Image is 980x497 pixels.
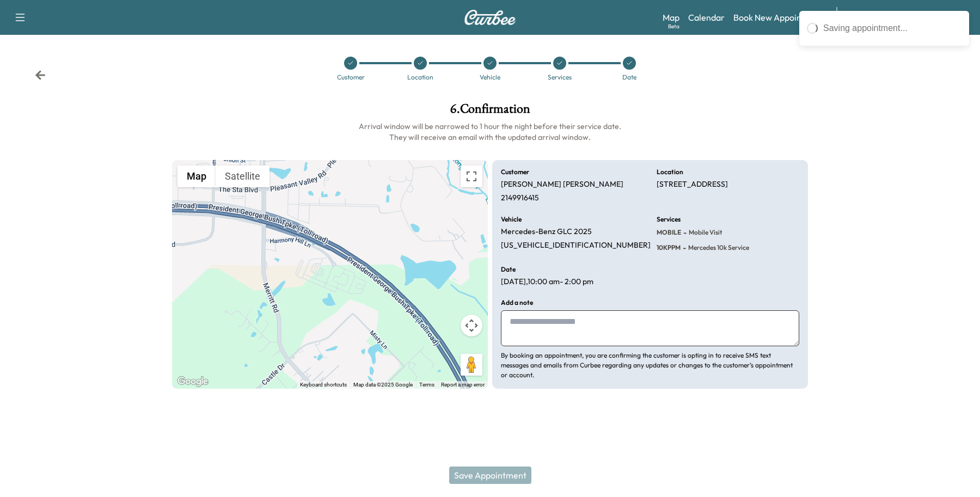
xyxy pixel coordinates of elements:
img: Curbee Logo [464,10,516,25]
h6: Customer [501,169,529,175]
h6: Date [501,266,516,273]
span: Mobile Visit [687,228,722,237]
a: Open this area in Google Maps (opens a new window) [175,375,211,389]
p: [US_VEHICLE_IDENTIFICATION_NUMBER] [501,241,651,250]
span: 10KPPM [657,243,681,252]
a: Calendar [688,11,725,24]
p: By booking an appointment, you are confirming the customer is opting in to receive SMS text messa... [501,351,799,380]
p: [PERSON_NAME] [PERSON_NAME] [501,180,623,189]
p: [STREET_ADDRESS] [657,180,728,189]
p: 2149916415 [501,193,539,203]
span: MOBILE [657,228,681,237]
button: Toggle fullscreen view [461,165,482,187]
p: Mercedes-Benz GLC 2025 [501,227,592,237]
div: Saving appointment... [823,22,961,35]
div: Vehicle [480,74,500,81]
a: Terms [419,382,434,388]
h6: Vehicle [501,216,522,223]
button: Show satellite imagery [216,165,269,187]
span: - [681,227,687,238]
h6: Location [657,169,683,175]
a: Book New Appointment [733,11,825,24]
span: Mercedes 10k Service [686,243,749,252]
div: Customer [337,74,365,81]
button: Keyboard shortcuts [300,381,347,389]
h6: Services [657,216,681,223]
p: [DATE] , 10:00 am - 2:00 pm [501,277,593,287]
h6: Add a note [501,299,533,306]
a: Report a map error [441,382,485,388]
div: Back [35,70,46,81]
span: - [681,242,686,253]
div: Location [407,74,433,81]
span: Map data ©2025 Google [353,382,413,388]
button: Show street map [177,165,216,187]
button: Map camera controls [461,315,482,336]
img: Google [175,375,211,389]
div: Date [622,74,636,81]
h6: Arrival window will be narrowed to 1 hour the night before their service date. They will receive ... [172,121,808,143]
a: MapBeta [663,11,679,24]
div: Services [548,74,572,81]
h1: 6 . Confirmation [172,102,808,121]
button: Drag Pegman onto the map to open Street View [461,354,482,376]
div: Beta [668,22,679,30]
